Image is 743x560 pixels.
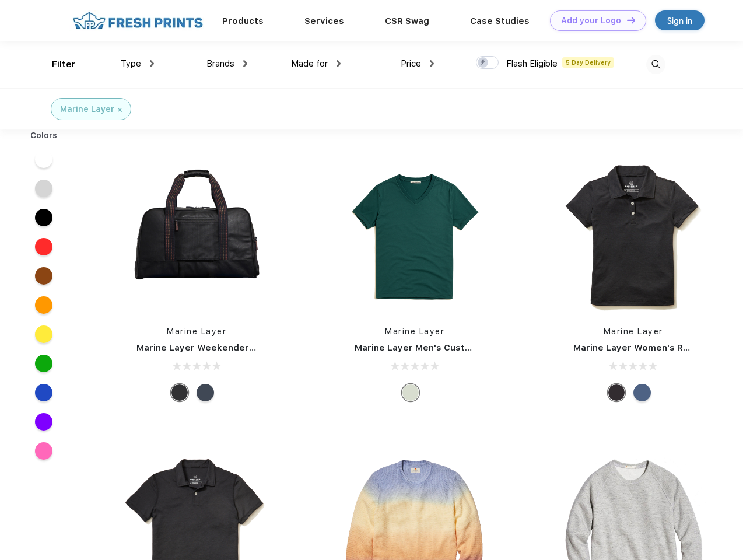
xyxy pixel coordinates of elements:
[561,16,621,26] div: Add your Logo
[385,327,444,336] a: Marine Layer
[646,55,665,74] img: desktop_search.svg
[355,342,586,353] a: Marine Layer Men's Custom Dyed Signature V-Neck
[556,159,711,314] img: func=resize&h=266
[243,60,247,67] img: dropdown.png
[506,58,558,69] span: Flash Eligible
[167,327,226,336] a: Marine Layer
[136,342,268,353] a: Marine Layer Weekender Bag
[562,57,614,68] span: 5 Day Delivery
[401,58,421,69] span: Price
[402,384,419,401] div: Any Color
[633,384,651,401] div: Navy
[337,159,492,314] img: func=resize&h=266
[385,16,429,26] a: CSR Swag
[206,58,234,69] span: Brands
[337,60,341,67] img: dropdown.png
[667,14,692,27] div: Sign in
[604,327,663,336] a: Marine Layer
[655,10,705,30] a: Sign in
[627,17,635,23] img: DT
[52,58,76,71] div: Filter
[222,16,264,26] a: Products
[119,159,274,314] img: func=resize&h=266
[171,384,188,401] div: Phantom
[150,60,154,67] img: dropdown.png
[69,10,206,31] img: fo%20logo%202.webp
[304,16,344,26] a: Services
[608,384,625,401] div: Black
[22,129,66,142] div: Colors
[430,60,434,67] img: dropdown.png
[291,58,328,69] span: Made for
[60,103,114,116] div: Marine Layer
[121,58,141,69] span: Type
[118,108,122,112] img: filter_cancel.svg
[197,384,214,401] div: Navy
